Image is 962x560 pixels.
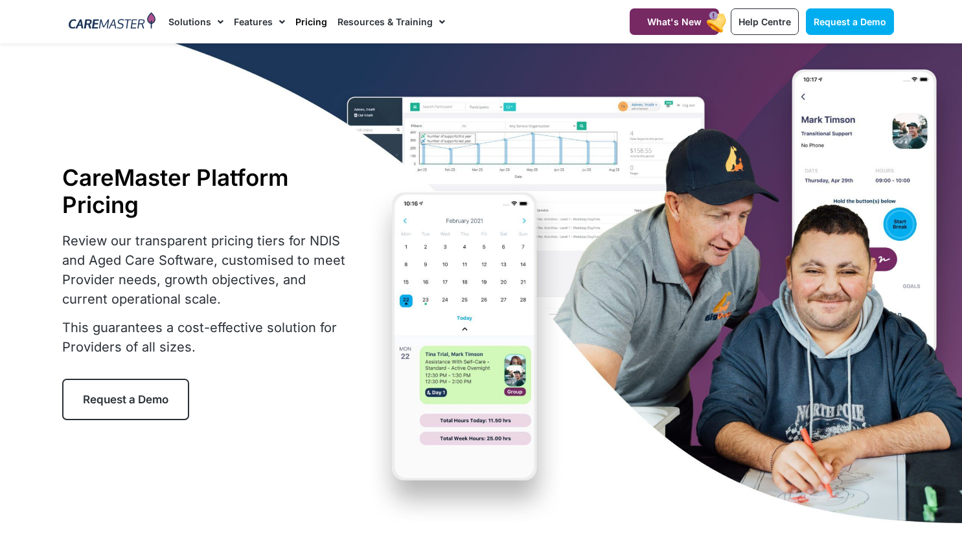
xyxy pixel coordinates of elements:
[806,8,894,35] a: Request a Demo
[62,379,189,420] a: Request a Demo
[731,8,799,35] a: Help Centre
[69,12,156,32] img: CareMaster Logo
[647,16,702,27] span: What's New
[62,164,354,218] h1: CareMaster Platform Pricing
[62,318,354,357] p: This guarantees a cost-effective solution for Providers of all sizes.
[83,393,168,406] span: Request a Demo
[62,231,354,309] p: Review our transparent pricing tiers for NDIS and Aged Care Software, customised to meet Provider...
[630,8,719,35] a: What's New
[739,16,791,27] span: Help Centre
[814,16,886,27] span: Request a Demo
